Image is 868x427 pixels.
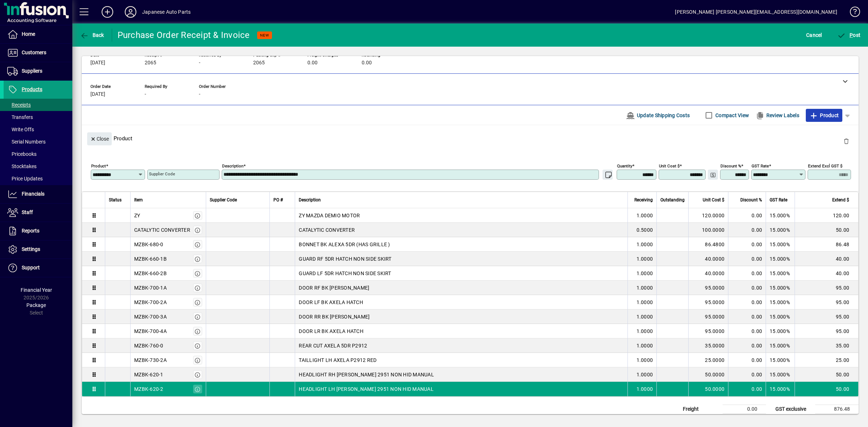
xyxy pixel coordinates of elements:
div: [PERSON_NAME] [PERSON_NAME][EMAIL_ADDRESS][DOMAIN_NAME] [675,6,837,18]
td: GST exclusive [772,405,815,414]
td: 40.00 [795,252,858,266]
a: Pricebooks [4,148,72,160]
span: 40.0000 [705,270,724,277]
div: MZBK-700-1A [134,284,167,291]
span: Extend $ [832,196,849,204]
mat-label: Unit Cost $ [659,163,680,168]
span: 50.0000 [705,371,724,378]
td: 0.00 [728,338,766,353]
button: Add [96,5,119,18]
mat-label: Product [91,163,106,168]
span: Home [22,31,35,37]
a: Receipts [4,99,72,111]
td: DOOR RF BK [PERSON_NAME] [295,281,627,295]
span: 100.0000 [702,226,724,234]
div: MZBK-680-0 [134,241,163,248]
span: Settings [22,246,40,252]
td: 15.000% [766,208,795,223]
td: 0.00 [728,223,766,237]
a: Write Offs [4,123,72,136]
div: MZBK-700-3A [134,313,167,320]
span: Review Labels [756,110,799,121]
button: Delete [838,132,855,150]
div: CATALYTIC CONVERTER [134,226,190,234]
span: 2065 [145,60,156,66]
td: 15.000% [766,382,795,396]
td: 15.000% [766,353,795,367]
a: Home [4,25,72,43]
div: MZBK-730-2A [134,356,167,364]
td: 95.00 [795,295,858,309]
a: Knowledge Base [844,1,859,25]
a: Price Updates [4,172,72,185]
td: 15.000% [766,252,795,266]
span: 1.0000 [637,241,653,248]
span: 95.0000 [705,328,724,335]
span: Close [90,133,109,145]
td: 131.47 [815,414,859,422]
td: 0.00 [728,237,766,252]
span: Pricebooks [7,151,37,157]
span: [DATE] [90,91,105,97]
mat-label: Supplier Code [149,171,175,176]
span: Products [22,86,42,92]
span: Status [109,196,122,204]
button: Product [806,109,842,122]
a: Financials [4,185,72,203]
td: 0.00 [728,382,766,396]
td: 876.48 [815,405,859,414]
mat-label: Extend excl GST $ [808,163,842,168]
span: 95.0000 [705,299,724,306]
span: Write Offs [7,127,34,132]
mat-label: Discount % [720,163,741,168]
span: Product [809,110,839,121]
td: DOOR LR BK AXELA HATCH [295,324,627,338]
td: BONNET BK ALEXA 5DR (HAS GRILLE ) [295,237,627,252]
span: NEW [260,33,269,38]
td: 25.00 [795,353,858,367]
a: Serial Numbers [4,136,72,148]
td: DOOR LF BK AXELA HATCH [295,295,627,309]
span: Outstanding [660,196,685,204]
span: 1.0000 [637,385,653,393]
a: Stocktakes [4,160,72,172]
span: 0.5000 [637,226,653,234]
td: 50.00 [795,382,858,396]
button: Update Shipping Costs [623,109,693,122]
td: 0.00 [723,405,766,414]
span: Transfers [7,114,33,120]
div: ZY [134,212,140,219]
td: 95.00 [795,309,858,324]
button: Post [835,29,863,42]
span: Supplier Code [210,196,237,204]
td: 15.000% [766,338,795,353]
span: 1.0000 [637,255,653,262]
a: Suppliers [4,62,72,80]
td: 50.00 [795,367,858,382]
span: Financials [22,191,44,197]
span: Price Updates [7,176,43,182]
a: Customers [4,44,72,62]
button: Review Labels [753,109,802,122]
span: Reports [22,228,39,234]
td: 0.00 [728,309,766,324]
div: MZBK-620-1 [134,371,163,378]
div: MZBK-660-1B [134,255,167,262]
td: 15.000% [766,266,795,281]
td: HEADLIGHT LH [PERSON_NAME] 2951 NON HID MANUAL [295,382,627,396]
div: Purchase Order Receipt & Invoice [118,29,250,41]
a: Staff [4,204,72,222]
span: 1.0000 [637,270,653,277]
span: Stocktakes [7,163,37,169]
span: [DATE] [90,60,105,66]
span: Customers [22,50,46,55]
span: Discount % [740,196,762,204]
span: 25.0000 [705,356,724,364]
span: 1.0000 [637,356,653,364]
mat-label: Quantity [617,163,632,168]
td: 0.00 [728,281,766,295]
span: Description [299,196,321,204]
mat-label: Description [222,163,243,168]
span: Receipts [7,102,31,108]
span: 1.0000 [637,212,653,219]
